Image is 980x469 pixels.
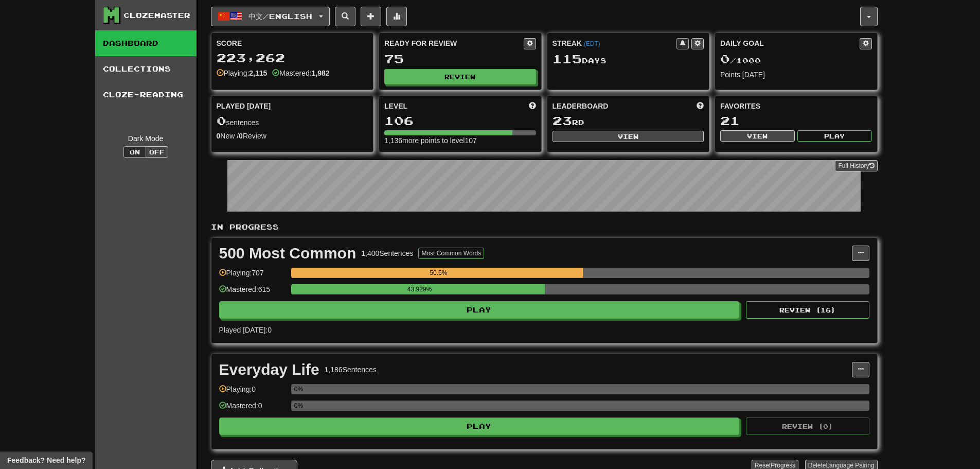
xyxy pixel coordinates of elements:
div: 223,262 [217,51,368,64]
div: 21 [720,114,872,127]
span: 23 [553,113,572,128]
div: Day s [553,53,704,66]
button: More stats [386,7,407,26]
a: Cloze-Reading [95,82,197,108]
div: Favorites [720,101,872,111]
span: Language Pairing [826,462,874,469]
div: Mastered: 0 [219,401,286,418]
button: Play [219,418,740,435]
span: 0 [217,113,226,128]
p: In Progress [211,222,878,232]
div: 1,400 Sentences [361,248,413,258]
button: View [553,131,704,142]
span: 0 [720,51,730,66]
div: 1,136 more points to level 107 [384,135,536,146]
div: Playing: 707 [219,268,286,285]
button: Add sentence to collection [361,7,381,26]
strong: 2,115 [249,69,267,77]
span: Played [DATE] [217,101,271,111]
div: 106 [384,114,536,127]
button: View [720,130,795,142]
span: This week in points, UTC [697,101,704,111]
button: Review [384,69,536,84]
div: sentences [217,114,368,128]
div: Playing: [217,68,268,78]
div: rd [553,114,704,128]
span: Open feedback widget [7,455,85,465]
span: Played [DATE]: 0 [219,326,272,334]
button: Off [146,146,168,158]
span: Score more points to level up [529,101,536,111]
span: Progress [771,462,795,469]
span: Leaderboard [553,101,609,111]
div: Everyday Life [219,362,319,377]
div: Dark Mode [103,133,189,144]
div: 43.929% [294,284,545,294]
div: Score [217,38,368,48]
a: (EDT) [584,40,600,47]
button: 中文/English [211,7,330,26]
button: On [123,146,146,158]
button: Review (16) [746,301,869,319]
span: Level [384,101,407,111]
a: Collections [95,56,197,82]
div: Ready for Review [384,38,524,48]
button: Play [219,301,740,319]
a: Dashboard [95,30,197,56]
div: Daily Goal [720,38,860,49]
div: 50.5% [294,268,583,278]
a: Full History [835,160,877,171]
span: 115 [553,51,582,66]
div: Points [DATE] [720,70,872,80]
div: New / Review [217,131,368,141]
div: Clozemaster [123,10,190,21]
div: 1,186 Sentences [325,364,377,375]
div: Streak [553,38,677,48]
div: 500 Most Common [219,246,357,261]
strong: 0 [239,132,243,140]
span: 中文 / English [248,12,312,21]
span: / 1000 [720,56,761,65]
button: Play [797,130,872,142]
strong: 0 [217,132,221,140]
button: Most Common Words [418,248,484,259]
div: Mastered: [272,68,329,78]
button: Search sentences [335,7,355,26]
strong: 1,982 [312,69,330,77]
div: Mastered: 615 [219,284,286,301]
div: 75 [384,53,536,65]
button: Review (0) [746,418,869,435]
div: Playing: 0 [219,384,286,401]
